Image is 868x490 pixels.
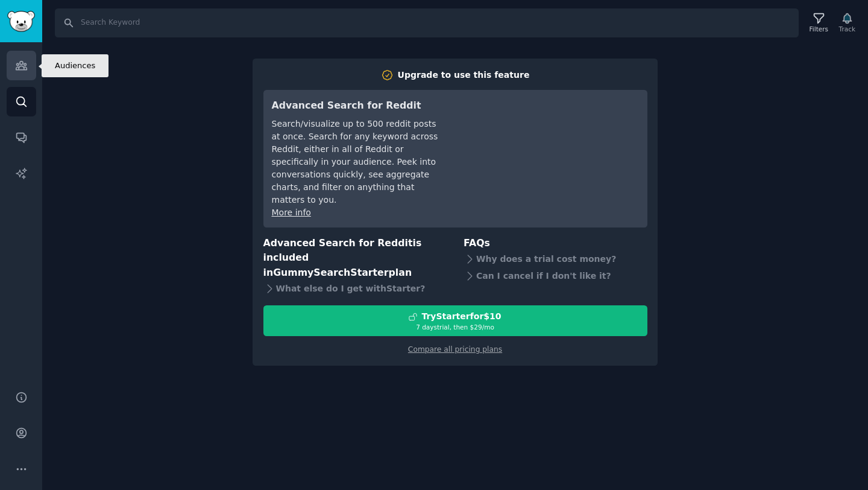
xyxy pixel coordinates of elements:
div: What else do I get with Starter ? [263,280,447,297]
h3: Advanced Search for Reddit is included in plan [263,236,447,281]
div: 7 days trial, then $ 29 /mo [264,323,647,331]
div: Filters [810,25,828,33]
input: Search Keyword [55,8,799,37]
div: Upgrade to use this feature [398,69,530,81]
a: More info [272,208,311,217]
h3: FAQs [464,236,647,251]
div: Search/visualize up to 500 reddit posts at once. Search for any keyword across Reddit, either in ... [272,118,441,206]
div: Why does a trial cost money? [464,250,647,267]
button: TryStarterfor$107 daystrial, then $29/mo [263,305,647,336]
div: Try Starter for $10 [421,310,501,323]
iframe: YouTube video player [458,98,639,189]
img: GummySearch logo [7,11,35,32]
div: Can I cancel if I don't like it? [464,267,647,284]
h3: Advanced Search for Reddit [272,98,441,113]
a: Compare all pricing plans [408,345,502,354]
span: GummySearch Starter [273,267,388,278]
